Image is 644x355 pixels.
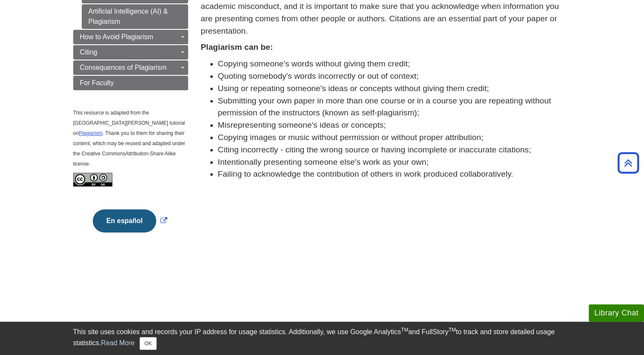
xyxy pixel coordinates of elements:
[80,64,167,71] span: Consequences of Plagiarism
[80,79,114,86] span: For Faculty
[218,157,429,166] span: Intentionally presenting someone else's work as your own;
[201,43,273,52] strong: Plagiarism can be:
[218,59,410,68] span: Copying someone's words without giving them credit;
[101,339,135,346] a: Read More
[218,145,531,154] span: Citing incorrectly - citing the wrong source or having incomplete or inaccurate citations;
[79,130,103,136] a: Plagiarism
[73,30,188,44] a: How to Avoid Plagiarism
[73,76,188,90] a: For Faculty
[73,327,571,350] div: This site uses cookies and records your IP address for usage statistics. Additionally, we use Goo...
[218,95,571,120] li: Submitting your own paper in more than one course or in a course you are repeating without permis...
[401,327,408,333] sup: TM
[80,33,153,40] span: How to Avoid Plagiarism
[218,72,419,80] span: Quoting somebody's words incorrectly or out of context;
[218,133,484,142] span: Copying images or music without permission or without proper attribution;
[449,327,456,333] sup: TM
[73,60,188,75] a: Consequences of Plagiarism
[82,4,188,29] a: Artificial Intelligence (AI) & Plagiarism
[73,45,188,60] a: Citing
[80,49,97,56] span: Citing
[73,151,176,167] span: Attribution-Share Alike license
[218,120,386,129] span: Misrepresenting someone's ideas or concepts;
[93,209,156,232] button: En español
[73,110,186,167] span: This resource is adapted from the [GEOGRAPHIC_DATA][PERSON_NAME] tutorial on . Thank you to them ...
[140,337,156,350] button: Close
[218,169,513,178] span: Failing to acknowledge the contribution of others in work produced collaboratively.
[218,84,489,93] span: Using or repeating someone's ideas or concepts without giving them credit;
[589,304,644,322] button: Library Chat
[615,157,642,169] a: Back to Top
[91,217,169,224] a: Link opens in new window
